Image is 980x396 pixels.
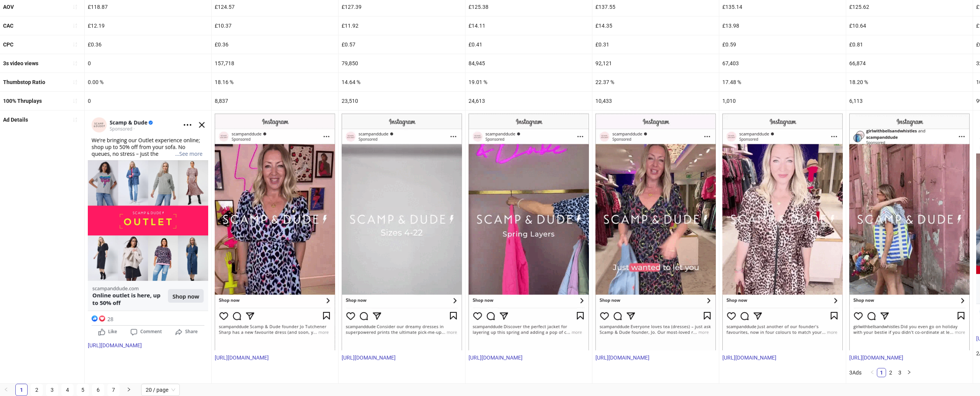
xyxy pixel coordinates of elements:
[107,384,120,396] li: 7
[877,368,886,377] li: 1
[846,35,973,54] div: £0.81
[61,384,74,396] li: 4
[3,117,28,123] b: Ad Details
[846,54,973,73] div: 66,874
[595,114,716,350] img: Screenshot 120225798249750005
[127,387,131,392] span: right
[469,114,589,350] img: Screenshot 120224984426590005
[339,92,465,110] div: 23,510
[72,98,78,104] span: sort-ascending
[108,384,119,396] a: 7
[849,114,970,350] img: Screenshot 120229096057850005
[3,79,45,85] b: Thumbstop Ratio
[72,4,78,10] span: sort-ascending
[846,92,973,110] div: 6,113
[904,368,914,377] button: right
[877,368,886,377] a: 1
[212,16,338,35] div: £10.37
[85,54,211,73] div: 0
[342,355,396,361] a: [URL][DOMAIN_NAME]
[722,355,776,361] a: [URL][DOMAIN_NAME]
[215,355,269,361] a: [URL][DOMAIN_NAME]
[339,35,465,54] div: £0.57
[4,387,8,392] span: left
[465,16,592,35] div: £14.11
[592,16,719,35] div: £14.35
[886,368,895,377] a: 2
[469,355,523,361] a: [URL][DOMAIN_NAME]
[215,114,335,350] img: Screenshot 120227253605240005
[3,4,14,10] b: AOV
[212,73,338,91] div: 18.16 %
[3,60,38,66] b: 3s video views
[592,73,719,91] div: 22.37 %
[88,342,142,348] a: [URL][DOMAIN_NAME]
[141,384,180,396] div: Page Size
[212,35,338,54] div: £0.36
[719,35,846,54] div: £0.59
[870,370,875,375] span: left
[16,384,27,396] a: 1
[15,384,28,396] li: 1
[907,370,911,375] span: right
[31,384,43,396] li: 2
[896,368,904,377] a: 3
[212,92,338,110] div: 8,837
[46,384,58,396] li: 3
[123,384,135,396] button: right
[212,54,338,73] div: 157,718
[722,114,843,350] img: Screenshot 120228629552450005
[72,117,78,122] span: sort-ascending
[85,92,211,110] div: 0
[592,54,719,73] div: 92,121
[146,384,175,396] span: 20 / page
[465,92,592,110] div: 24,613
[849,370,862,376] span: 3 Ads
[719,54,846,73] div: 67,403
[72,23,78,28] span: sort-ascending
[77,384,89,396] li: 5
[3,23,13,29] b: CAC
[868,368,877,377] li: Previous Page
[72,42,78,47] span: sort-ascending
[339,54,465,73] div: 79,850
[846,16,973,35] div: £10.64
[85,35,211,54] div: £0.36
[719,73,846,91] div: 17.48 %
[77,384,89,396] a: 5
[72,79,78,85] span: sort-ascending
[85,73,211,91] div: 0.00 %
[88,114,208,338] img: Screenshot 120219994823210005
[719,92,846,110] div: 1,010
[92,384,104,396] a: 6
[849,355,903,361] a: [URL][DOMAIN_NAME]
[846,73,973,91] div: 18.20 %
[465,73,592,91] div: 19.01 %
[123,384,135,396] li: Next Page
[895,368,904,377] li: 3
[868,368,877,377] button: left
[62,384,73,396] a: 4
[886,368,895,377] li: 2
[339,73,465,91] div: 14.64 %
[592,35,719,54] div: £0.31
[72,61,78,66] span: sort-ascending
[342,114,462,350] img: Screenshot 120225798249730005
[904,368,914,377] li: Next Page
[465,54,592,73] div: 84,945
[46,384,58,396] a: 3
[595,355,649,361] a: [URL][DOMAIN_NAME]
[31,384,43,396] a: 2
[3,98,42,104] b: 100% Thruplays
[592,92,719,110] div: 10,433
[465,35,592,54] div: £0.41
[339,16,465,35] div: £11.92
[85,16,211,35] div: £12.19
[719,16,846,35] div: £13.98
[3,41,13,48] b: CPC
[92,384,104,396] li: 6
